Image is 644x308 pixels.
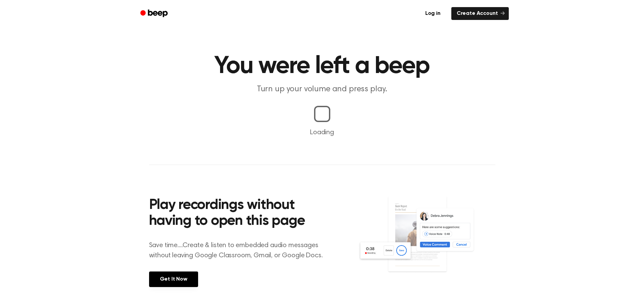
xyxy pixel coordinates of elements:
h1: You were left a beep [149,54,495,78]
p: Turn up your volume and press play. [192,84,452,95]
a: Create Account [451,7,509,20]
a: Beep [136,7,174,20]
h2: Play recordings without having to open this page [149,197,331,230]
a: Get It Now [149,271,198,287]
a: Log in [419,6,447,21]
img: Voice Comments on Docs and Recording Widget [358,195,495,286]
p: Loading [8,127,636,138]
p: Save time....Create & listen to embedded audio messages without leaving Google Classroom, Gmail, ... [149,240,331,261]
